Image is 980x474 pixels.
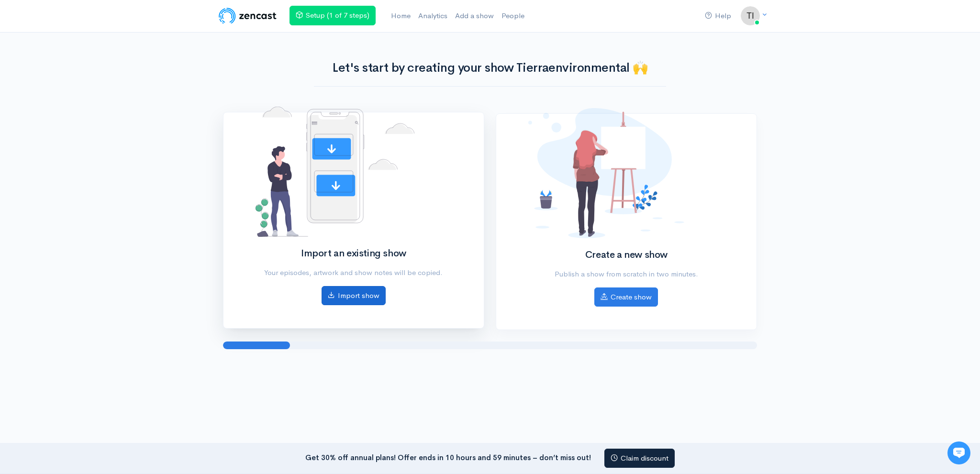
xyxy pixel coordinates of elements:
[414,6,451,26] a: Analytics
[528,269,724,280] p: Publish a show from scratch in two minutes.
[314,61,666,75] h1: Let's start by creating your show Tierraenvironmental 🙌
[14,64,177,110] h2: Just let us know if you need anything and we'll be happy to help! 🙂
[256,248,451,259] h2: Import an existing show
[256,107,414,237] img: No shows added
[322,286,386,306] a: Import show
[947,441,970,464] iframe: gist-messenger-bubble-iframe
[305,452,591,462] strong: Get 30% off annual plans! Offer ends in 10 hours and 59 minutes – don’t miss out!
[13,164,178,176] p: Find an answer quickly
[14,46,177,62] h1: Hi 👋
[528,250,724,260] h2: Create a new show
[451,6,498,26] a: Add a show
[701,6,735,26] a: Help
[604,449,675,468] a: Claim discount
[256,267,451,278] p: Your episodes, artwork and show notes will be copied.
[217,6,278,25] img: ZenCast Logo
[290,6,376,25] a: Setup (1 of 7 steps)
[62,132,115,140] span: New conversation
[594,287,658,307] a: Create show
[528,108,684,238] img: No shows added
[28,180,171,199] input: Search articles
[741,6,760,25] img: ...
[498,6,528,26] a: People
[15,127,177,146] button: New conversation
[387,6,414,26] a: Home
